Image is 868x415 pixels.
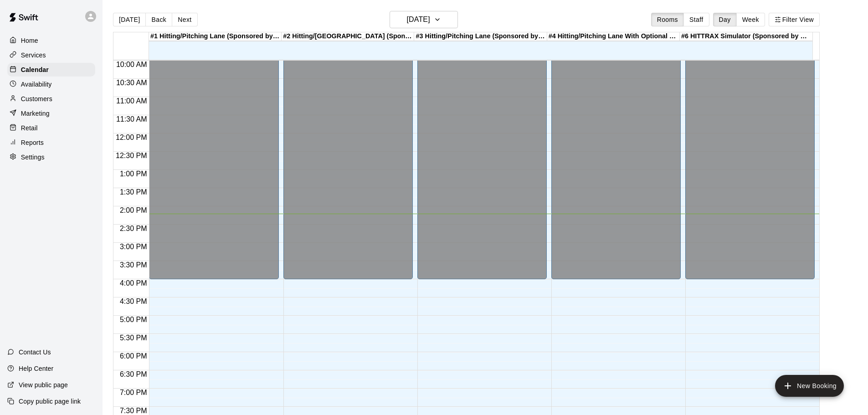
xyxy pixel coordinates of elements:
span: 6:30 PM [118,370,149,378]
p: Availability [21,80,52,89]
a: Reports [7,136,95,149]
button: Week [736,13,765,26]
a: Marketing [7,107,95,120]
span: 5:30 PM [118,334,149,342]
span: 10:30 AM [114,79,149,87]
span: 7:00 PM [118,389,149,396]
button: Filter View [769,13,820,26]
span: 1:00 PM [118,170,149,178]
p: Marketing [21,109,50,118]
span: 10:00 AM [114,61,149,68]
span: 1:30 PM [118,188,149,196]
button: Day [713,13,737,26]
p: Contact Us [19,348,51,357]
p: View public page [19,380,68,389]
span: 4:30 PM [118,297,149,305]
a: Customers [7,92,95,106]
span: 3:00 PM [118,243,149,251]
div: #4 Hitting/Pitching Lane With Optional Core (Sponsored by Radio Plus Video Sports) [547,32,680,41]
span: 12:00 PM [113,133,149,141]
button: [DATE] [113,13,146,26]
span: 12:30 PM [113,152,149,159]
span: 7:30 PM [118,407,149,415]
span: 3:30 PM [118,261,149,269]
div: #2 Hitting/[GEOGRAPHIC_DATA] (Sponsored by [PERSON_NAME] Buildings) [282,32,414,41]
p: Copy public page link [19,397,81,406]
a: Settings [7,150,95,164]
button: Next [172,13,197,26]
a: Calendar [7,63,95,77]
a: Retail [7,121,95,135]
span: 4:00 PM [118,279,149,287]
span: 2:00 PM [118,206,149,214]
span: 11:30 AM [114,115,149,123]
button: Rooms [651,13,684,26]
span: 6:00 PM [118,352,149,360]
a: Services [7,48,95,62]
p: Settings [21,153,45,162]
p: Help Center [19,364,53,373]
p: Reports [21,138,44,147]
p: Home [21,36,38,45]
div: #1 Hitting/Pitching Lane (Sponsored by Holiday Automotive) [149,32,282,41]
button: [DATE] [390,11,458,28]
div: #3 Hitting/Pitching Lane (Sponsored by Air-Tech) [414,32,547,41]
p: Services [21,51,46,60]
div: #6 HITTRAX Simulator (Sponsored by Oral Surgery Associates) [680,32,812,41]
button: Back [145,13,172,26]
p: Retail [21,123,38,133]
button: add [775,375,844,397]
a: Home [7,34,95,47]
span: 11:00 AM [114,97,149,105]
a: Availability [7,77,95,91]
p: Customers [21,94,52,103]
span: 2:30 PM [118,225,149,232]
p: Calendar [21,65,49,74]
button: Staff [683,13,709,26]
h6: [DATE] [407,13,430,26]
span: 5:00 PM [118,316,149,323]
